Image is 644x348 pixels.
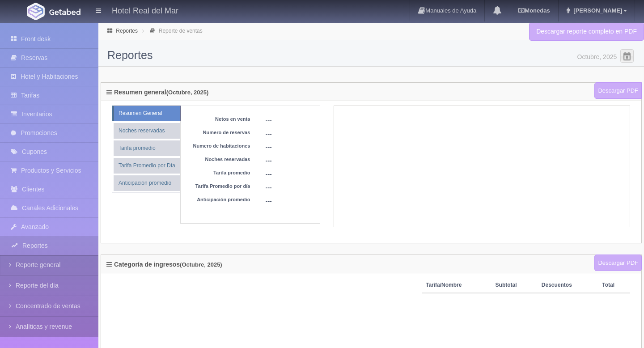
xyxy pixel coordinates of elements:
th: Tarifa/Nombre [422,278,492,293]
h4: Hotel Real del Mar [112,4,178,16]
a: Descargar PDF [594,82,642,99]
h4: Resumen general [106,89,208,98]
dt: Numero de reservas [185,129,250,136]
a: Reporte de ventas [159,28,203,34]
span: Seleccionar Mes [620,49,634,63]
dd: --- [266,143,324,156]
dd: --- [266,183,324,196]
th: Descuentos [538,278,599,293]
dt: Tarifa promedio [185,170,250,177]
img: Getabed [27,3,45,20]
dd: --- [266,196,324,210]
a: Noches reservadas [114,123,180,139]
label: (Octubre, 2025) [166,89,209,96]
a: Tarifa promedio [114,140,180,156]
a: Resumen General [114,106,181,121]
a: Descargar reporte completo en PDF [529,22,644,41]
dt: Netos en venta [185,116,250,123]
img: Getabed [49,8,80,15]
span: [PERSON_NAME] [571,7,622,14]
th: Subtotal [492,278,538,293]
a: Tarifa Promedio por Día [114,158,180,174]
dt: Anticipación promedio [185,196,250,204]
b: Monedas [518,7,550,14]
dt: Noches reservadas [185,156,250,163]
dd: --- [266,129,324,143]
label: (Octubre, 2025) [180,262,222,268]
h2: Reportes [107,49,635,62]
dd: --- [266,116,324,129]
dt: Numero de habitaciones [185,143,250,150]
dt: Tarifa Promedio por día [185,183,250,190]
a: Descargar PDF [594,255,642,272]
th: Total [598,278,630,293]
a: Reportes [116,28,138,34]
a: Anticipación promedio [114,175,180,191]
dd: --- [266,156,324,170]
dd: --- [266,170,324,183]
h4: Categoría de ingresos [106,261,222,270]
